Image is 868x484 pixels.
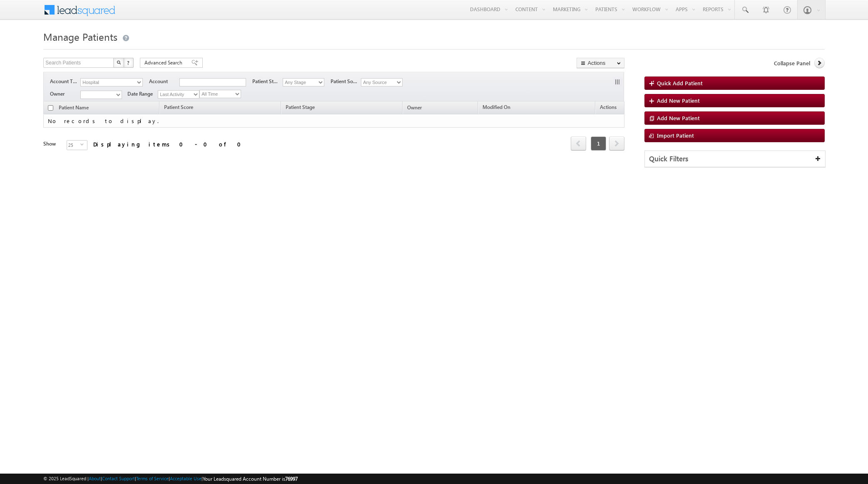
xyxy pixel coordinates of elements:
[657,132,694,139] span: Import Patient
[596,103,621,114] span: Actions
[55,103,93,114] a: Patient Name
[170,476,201,481] a: Acceptable Use
[285,476,298,482] span: 76997
[571,136,586,151] span: prev
[160,103,197,114] a: Patient Score
[43,30,117,43] span: Manage Patients
[482,104,510,110] span: Modified On
[149,78,179,85] span: Account
[774,59,810,67] span: Collapse Panel
[657,97,700,104] span: Add New Patient
[478,103,515,114] a: Modified On
[43,475,298,483] span: © 2025 LeadSquared | | | | |
[136,476,169,481] a: Terms of Service
[281,103,319,114] a: Patient Stage
[645,151,825,167] div: Quick Filters
[67,141,80,150] span: 25
[50,78,80,85] span: Account Type
[93,139,246,149] div: Displaying items 0 - 0 of 0
[117,60,121,64] img: Search
[127,90,158,98] span: Date Range
[331,78,361,85] span: Patient Source
[124,58,134,68] button: ?
[407,104,422,111] span: Owner
[102,476,135,481] a: Contact Support
[127,59,131,66] span: ?
[43,140,60,148] div: Show
[657,114,700,121] span: Add New Patient
[591,136,606,151] span: 1
[577,58,624,68] button: Actions
[657,79,703,86] span: Quick Add Patient
[609,136,624,151] span: next
[80,143,87,146] span: select
[252,78,283,85] span: Patient Stage
[286,104,315,110] span: Patient Stage
[89,476,101,481] a: About
[609,137,624,151] a: next
[48,105,53,111] input: Check all records
[144,59,185,67] span: Advanced Search
[203,476,298,482] span: Your Leadsquared Account Number is
[50,90,80,98] span: Owner
[571,137,586,151] a: prev
[43,114,624,128] td: No records to display.
[164,104,193,110] span: Patient Score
